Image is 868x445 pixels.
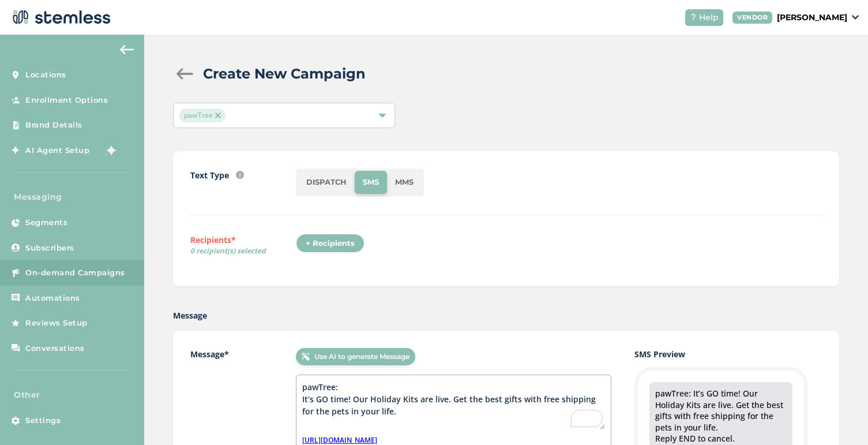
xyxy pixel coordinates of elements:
[732,12,772,24] div: VENDOR
[173,309,207,321] label: Message
[25,267,125,279] span: On-demand Campaigns
[296,234,365,253] div: + Recipients
[777,12,847,24] p: [PERSON_NAME]
[25,119,82,131] span: Brand Details
[203,63,366,84] h2: Create New Campaign
[236,171,244,179] img: icon-info-236977d2.svg
[25,69,66,81] span: Locations
[190,234,295,260] label: Recipients*
[25,317,88,329] span: Reviews Setup
[690,14,697,21] img: icon-help-white-03924b79.svg
[634,348,822,360] label: SMS Preview
[387,171,422,194] li: MMS
[355,171,387,194] li: SMS
[215,113,221,118] img: icon-close-accent-8a337256.svg
[25,343,85,354] span: Conversations
[25,217,67,229] span: Segments
[25,242,74,254] span: Subscribers
[190,169,229,181] label: Text Type
[190,246,295,256] span: 0 recipient(s) selected
[810,390,868,445] iframe: Chat Widget
[98,139,121,162] img: glitter-stars-b7820f95.gif
[699,12,719,24] span: Help
[25,95,108,106] span: Enrollment Options
[655,388,787,444] div: pawTree: It’s GO time! Our Holiday Kits are live. Get the best gifts with free shipping for the p...
[296,348,415,365] button: Use AI to generate Message
[179,109,226,122] span: pawTree
[9,6,111,29] img: logo-dark-0685b13c.svg
[302,381,605,429] textarea: To enrich screen reader interactions, please activate Accessibility in Grammarly extension settings
[852,15,859,20] img: icon_down-arrow-small-66adaf34.svg
[25,145,89,156] span: AI Agent Setup
[298,171,355,194] li: DISPATCH
[120,45,134,54] img: icon-arrow-back-accent-c549486e.svg
[25,415,61,427] span: Settings
[314,351,409,362] span: Use AI to generate Message
[25,293,80,304] span: Automations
